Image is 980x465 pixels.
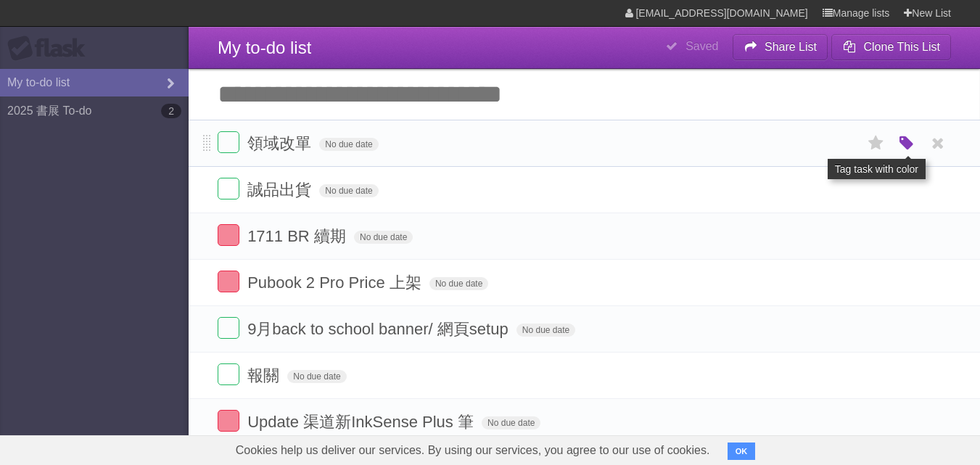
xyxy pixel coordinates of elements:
[733,34,828,60] button: Share List
[247,413,477,431] span: Update 渠道新InkSense Plus 筆
[482,416,540,429] span: No due date
[685,40,718,52] b: Saved
[429,277,488,290] span: No due date
[218,271,239,292] label: Done
[7,36,94,62] div: Flask
[218,178,239,199] label: Done
[218,317,239,339] label: Done
[247,227,350,245] span: 1711 BR 續期
[218,131,239,153] label: Done
[831,34,951,60] button: Clone This List
[247,273,425,292] span: Pubook 2 Pro Price 上架
[221,436,725,465] span: Cookies help us deliver our services. By using our services, you agree to our use of cookies.
[354,231,413,244] span: No due date
[247,134,315,152] span: 領域改單
[247,181,315,199] span: 誠品出貨
[247,320,512,338] span: 9月back to school banner/ 網頁setup
[218,224,239,246] label: Done
[287,370,346,383] span: No due date
[863,41,940,53] b: Clone This List
[218,410,239,432] label: Done
[765,41,817,53] b: Share List
[862,131,890,155] label: Star task
[247,366,283,384] span: 報關
[218,38,311,57] span: My to-do list
[728,443,756,460] button: OK
[319,138,378,151] span: No due date
[218,363,239,385] label: Done
[319,184,378,197] span: No due date
[516,324,575,337] span: No due date
[161,104,181,118] b: 2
